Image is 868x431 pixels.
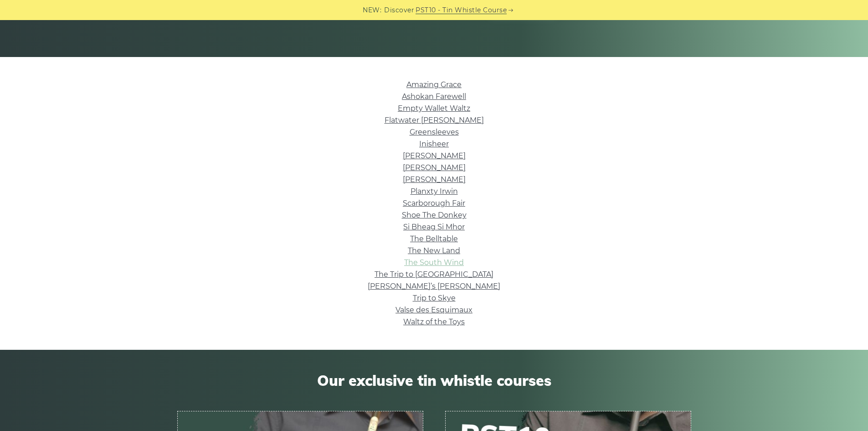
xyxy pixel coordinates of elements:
a: [PERSON_NAME] [403,151,466,160]
a: [PERSON_NAME] [403,175,466,184]
span: Our exclusive tin whistle courses [177,372,691,389]
a: The New Land [408,246,460,255]
a: Si­ Bheag Si­ Mhor [403,223,465,231]
a: Shoe The Donkey [402,211,467,219]
a: Amazing Grace [406,80,462,89]
a: The Trip to [GEOGRAPHIC_DATA] [375,270,493,279]
a: Flatwater [PERSON_NAME] [385,116,484,125]
a: Empty Wallet Waltz [398,104,470,113]
a: [PERSON_NAME]’s [PERSON_NAME] [368,282,500,291]
a: Planxty Irwin [411,187,458,196]
a: The Belltable [410,234,458,243]
a: Scarborough Fair [403,199,465,208]
span: Discover [384,5,414,16]
a: [PERSON_NAME] [403,163,466,172]
a: The South Wind [404,258,464,267]
a: Inisheer [419,140,449,148]
a: Greensleeves [410,128,459,136]
a: Valse des Esquimaux [395,306,473,314]
a: Ashokan Farewell [402,92,466,101]
a: Waltz of the Toys [403,317,465,326]
a: Trip to Skye [413,294,456,302]
span: NEW: [363,5,381,16]
a: PST10 - Tin Whistle Course [416,5,507,16]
